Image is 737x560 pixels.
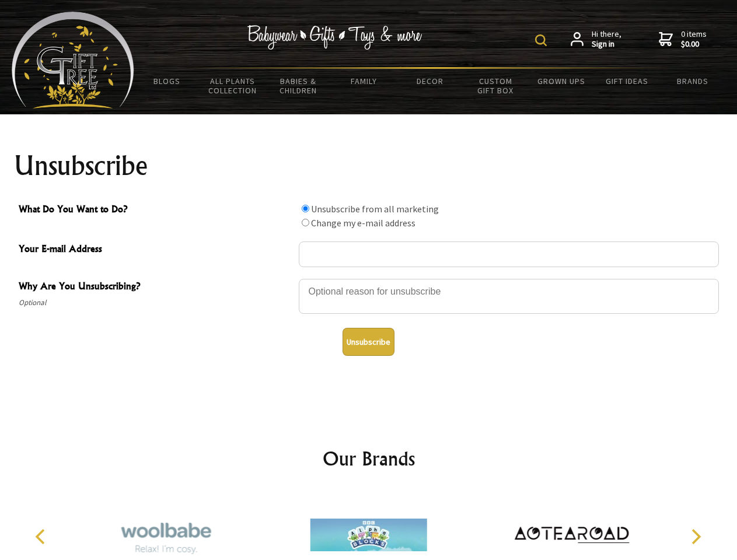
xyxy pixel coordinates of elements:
[299,242,719,267] input: Your E-mail Address
[311,217,415,229] label: Change my e-mail address
[463,69,529,103] a: Custom Gift Box
[594,69,660,93] a: Gift Ideas
[247,25,422,50] img: Babywear - Gifts - Toys & more
[660,69,726,93] a: Brands
[299,279,719,314] textarea: Why Are You Unsubscribing?
[302,219,309,226] input: What Do You Want to Do?
[571,29,621,50] a: Hi there,Sign in
[528,69,594,93] a: Grown Ups
[29,524,55,549] button: Previous
[19,242,293,258] span: Your E-mail Address
[331,69,397,93] a: Family
[659,29,707,50] a: 0 items$0.00
[19,202,293,219] span: What Do You Want to Do?
[681,29,707,50] span: 0 items
[200,69,266,103] a: All Plants Collection
[23,444,714,473] h2: Our Brands
[19,296,293,310] span: Optional
[14,152,724,180] h1: Unsubscribe
[683,524,708,549] button: Next
[343,328,394,356] button: Unsubscribe
[266,69,331,103] a: Babies & Children
[535,34,547,46] img: product search
[19,279,293,296] span: Why Are You Unsubscribing?
[311,203,439,215] label: Unsubscribe from all marketing
[12,12,134,108] img: Babyware - Gifts - Toys and more...
[134,69,200,93] a: BLOGS
[302,205,309,212] input: What Do You Want to Do?
[592,29,621,50] span: Hi there,
[397,69,463,93] a: Decor
[681,39,707,50] strong: $0.00
[592,39,621,50] strong: Sign in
